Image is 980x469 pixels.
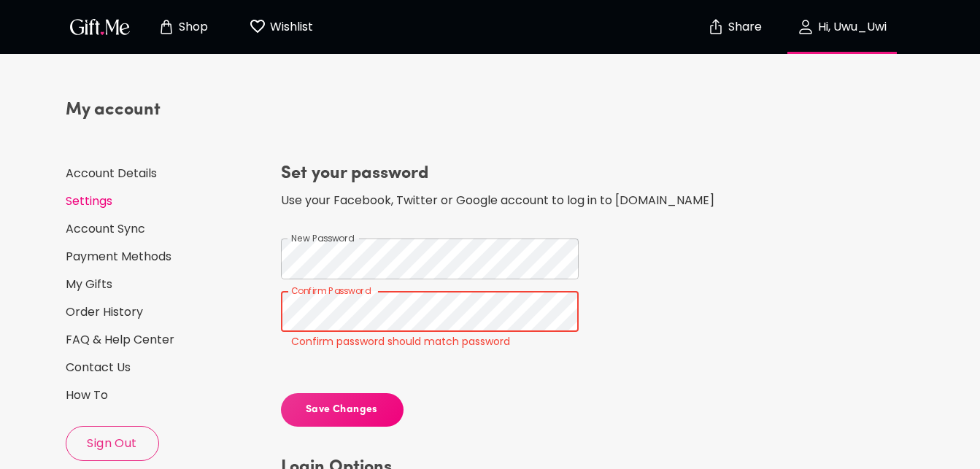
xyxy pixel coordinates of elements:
[769,4,915,50] button: Hi, Uwu_Uwi
[66,332,269,348] a: FAQ & Help Center
[66,304,269,320] a: Order History
[241,4,321,50] button: Wishlist page
[67,16,133,37] img: GiftMe Logo
[175,21,208,34] p: Shop
[66,98,269,122] h4: My account
[281,191,844,210] p: Use your Facebook, Twitter or Google account to log in to [DOMAIN_NAME]
[281,162,844,185] h4: Set your password
[143,4,223,50] button: Store page
[66,387,269,403] a: How To
[281,402,404,418] span: Save Changes
[66,360,269,376] a: Contact Us
[66,276,269,292] a: My Gifts
[266,18,313,36] p: Wishlist
[66,18,134,36] button: GiftMe Logo
[281,393,404,427] button: Save Changes
[725,21,762,34] p: Share
[707,18,725,36] img: secure
[66,166,269,182] a: Account Details
[66,435,158,451] span: Sign Out
[814,21,887,34] p: Hi, Uwu_Uwi
[66,249,269,265] a: Payment Methods
[66,193,269,209] a: Settings
[291,334,568,349] p: Confirm password should match password
[66,221,269,237] a: Account Sync
[709,1,760,53] button: Share
[66,426,159,461] button: Sign Out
